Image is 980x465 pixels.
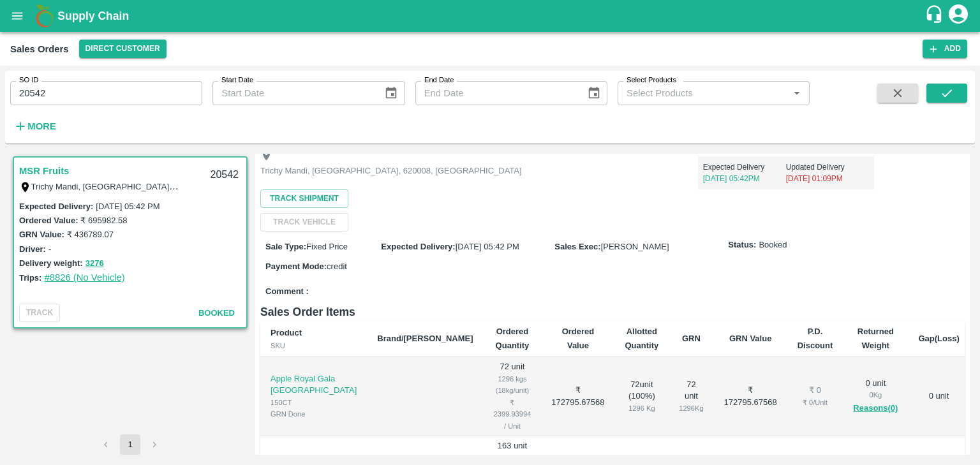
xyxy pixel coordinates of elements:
p: Apple Royal Gala [GEOGRAPHIC_DATA] [271,373,357,397]
td: 72 unit [484,357,542,436]
b: Allotted Quantity [625,327,659,350]
div: 72 unit [679,379,703,415]
label: Ordered Value: [19,216,78,225]
a: Supply Chain [57,7,924,25]
td: ₹ 172795.67568 [541,357,614,436]
button: Choose date [582,81,606,105]
input: Enter SO ID [10,81,202,105]
p: Expected Delivery [703,161,786,173]
button: Add [923,40,967,58]
label: [DATE] 05:42 PM [96,202,160,211]
label: Expected Delivery : [381,242,455,251]
div: ₹ 2399.93994 / Unit [494,397,531,432]
div: Sales Orders [10,41,69,57]
label: GRN Value: [19,230,64,239]
img: logo [32,3,57,29]
label: Driver: [19,244,46,254]
nav: pagination navigation [94,434,167,455]
span: Fixed Price [306,242,348,251]
label: Start Date [221,75,253,85]
p: Updated Delivery [786,161,869,173]
b: Ordered Quantity [496,327,530,350]
label: SO ID [19,75,38,85]
button: More [10,115,59,137]
p: [DATE] 01:09PM [786,173,869,184]
td: 0 unit [908,357,969,436]
div: 1296 Kg [679,402,703,414]
a: #8826 (No Vehicle) [44,272,124,283]
div: 0 unit [853,378,898,416]
div: 150CT [271,397,357,408]
label: Sales Exec : [554,242,600,251]
div: account of current user [947,3,970,29]
p: Trichy Mandi, [GEOGRAPHIC_DATA], 620008, [GEOGRAPHIC_DATA] [260,165,522,177]
div: 0 Kg [853,389,898,401]
span: [PERSON_NAME] [601,242,669,251]
p: [DATE] 05:42PM [703,173,786,184]
button: Select DC [79,40,167,58]
span: Booked [759,239,787,251]
b: Gap(Loss) [918,334,959,343]
input: Start Date [212,81,374,105]
b: Supply Chain [57,10,129,22]
b: Returned Weight [857,327,894,350]
div: 1296 Kg [625,402,659,414]
b: GRN [682,334,701,343]
button: page 1 [120,434,140,455]
a: MSR Fruits [19,163,69,179]
label: Payment Mode : [265,262,327,271]
strong: More [27,121,56,131]
span: credit [327,262,347,271]
label: Status: [728,239,756,251]
h6: Sales Order Items [260,303,965,321]
b: P.D. Discount [798,327,833,350]
button: 3276 [85,256,104,271]
label: Select Products [627,75,676,85]
div: 20542 [203,160,247,190]
b: Product [271,328,302,337]
label: Comment : [265,286,309,298]
div: ₹ 0 / Unit [798,397,833,408]
div: 1296 kgs (18kg/unit) [494,373,531,397]
b: GRN Value [729,334,771,343]
label: End Date [424,75,454,85]
div: ₹ 0 [798,385,833,397]
input: Select Products [621,85,785,101]
div: customer-support [924,4,947,27]
span: [DATE] 05:42 PM [456,242,519,251]
div: SKU [271,340,357,351]
div: 72 unit ( 100 %) [625,379,659,415]
label: - [48,244,51,254]
button: Choose date [379,81,403,105]
label: Expected Delivery : [19,202,93,211]
div: GRN Done [271,408,357,420]
button: open drawer [3,1,32,31]
label: ₹ 695982.58 [80,216,127,225]
b: Ordered Value [562,327,595,350]
label: Trips: [19,273,41,283]
button: Track Shipment [260,189,348,208]
button: Open [789,85,805,101]
b: Brand/[PERSON_NAME] [377,334,473,343]
td: ₹ 172795.67568 [714,357,787,436]
label: Delivery weight: [19,258,83,268]
button: Reasons(0) [853,401,898,416]
span: Booked [198,308,235,318]
input: End Date [415,81,577,105]
label: Trichy Mandi, [GEOGRAPHIC_DATA], 620008, [GEOGRAPHIC_DATA] [31,181,293,191]
label: Sale Type : [265,242,306,251]
label: ₹ 436789.07 [67,230,114,239]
